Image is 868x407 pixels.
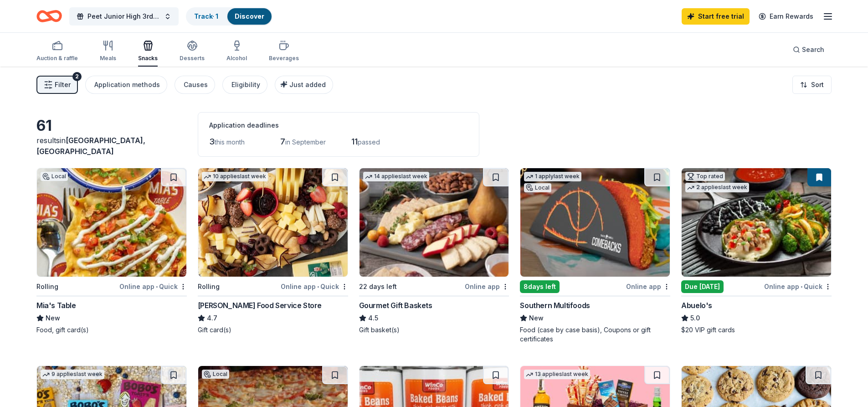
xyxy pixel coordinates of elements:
span: • [156,283,158,290]
div: 10 applies last week [202,172,268,181]
div: 2 applies last week [685,183,749,192]
div: Food, gift card(s) [36,325,187,335]
a: Image for Mia's TableLocalRollingOnline app•QuickMia's TableNewFood, gift card(s) [36,168,187,335]
button: Sort [792,76,832,94]
span: Search [802,44,824,55]
img: Image for Gordon Food Service Store [198,168,348,277]
span: New [46,313,60,324]
div: 13 applies last week [524,370,590,379]
div: 9 applies last week [41,370,104,379]
a: Discover [235,12,264,20]
div: results [36,135,187,157]
button: Filter2 [36,76,78,94]
div: Top rated [685,172,725,181]
div: Snacks [138,55,158,62]
span: 4.7 [207,313,217,324]
span: • [801,283,802,290]
button: Desserts [180,36,205,67]
div: [PERSON_NAME] Food Service Store [198,300,322,311]
span: Sort [811,79,824,90]
span: in September [285,138,326,146]
div: 22 days left [359,281,397,292]
span: in [36,136,145,156]
a: Image for Southern Multifoods1 applylast weekLocal8days leftOnline appSouthern MultifoodsNewFood ... [520,168,670,344]
a: Earn Rewards [753,8,819,25]
div: Mia's Table [36,300,76,311]
div: Rolling [198,281,220,292]
span: this month [215,138,245,146]
span: 11 [351,137,358,146]
button: Causes [175,76,215,94]
div: Gift basket(s) [359,325,509,335]
div: 2 [72,72,82,81]
div: 1 apply last week [524,172,581,181]
div: Online app [465,281,509,292]
div: 61 [36,117,187,135]
button: Snacks [138,36,158,67]
div: Beverages [269,55,299,62]
div: Gift card(s) [198,325,348,335]
button: Peet Junior High 3rd Annual Hispanic Heritage Night [69,7,179,26]
a: Image for Gordon Food Service Store10 applieslast weekRollingOnline app•Quick[PERSON_NAME] Food S... [198,168,348,335]
span: passed [358,138,380,146]
div: Application deadlines [209,120,468,131]
span: 4.5 [368,313,378,324]
div: Application methods [94,79,160,90]
a: Image for Gourmet Gift Baskets14 applieslast week22 days leftOnline appGourmet Gift Baskets4.5Gif... [359,168,509,335]
div: 14 applies last week [363,172,429,181]
div: Rolling [36,281,58,292]
div: Local [202,370,229,379]
div: Due [DATE] [681,280,724,293]
button: Alcohol [226,36,247,67]
span: 3 [209,137,215,146]
img: Image for Southern Multifoods [520,168,670,277]
button: Eligibility [222,76,267,94]
div: Online app Quick [764,281,832,292]
button: Track· 1Discover [186,7,272,26]
button: Meals [100,36,116,67]
div: Online app Quick [281,281,348,292]
span: 5.0 [690,313,700,324]
a: Image for Abuelo's Top rated2 applieslast weekDue [DATE]Online app•QuickAbuelo's5.0$20 VIP gift c... [681,168,832,335]
span: Peet Junior High 3rd Annual Hispanic Heritage Night [87,11,160,22]
span: Filter [55,79,71,90]
div: Desserts [180,55,205,62]
span: New [529,313,544,324]
img: Image for Mia's Table [37,168,186,277]
a: Start free trial [682,8,750,25]
img: Image for Abuelo's [682,168,831,277]
button: Search [786,41,832,59]
span: • [317,283,319,290]
span: [GEOGRAPHIC_DATA], [GEOGRAPHIC_DATA] [36,136,145,156]
div: $20 VIP gift cards [681,325,832,335]
button: Just added [275,76,333,94]
div: Local [524,183,551,192]
div: 8 days left [520,280,560,293]
div: Abuelo's [681,300,712,311]
div: Southern Multifoods [520,300,590,311]
div: Local [41,172,68,181]
span: 7 [280,137,285,146]
span: Just added [289,81,326,88]
div: Gourmet Gift Baskets [359,300,432,311]
button: Application methods [85,76,167,94]
div: Online app [626,281,670,292]
button: Auction & raffle [36,36,78,67]
img: Image for Gourmet Gift Baskets [360,168,509,277]
button: Beverages [269,36,299,67]
div: Alcohol [226,55,247,62]
a: Home [36,5,62,27]
div: Food (case by case basis), Coupons or gift certificates [520,325,670,344]
div: Auction & raffle [36,55,78,62]
div: Online app Quick [119,281,187,292]
div: Eligibility [231,79,260,90]
div: Causes [184,79,208,90]
div: Meals [100,55,116,62]
a: Track· 1 [194,12,218,20]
